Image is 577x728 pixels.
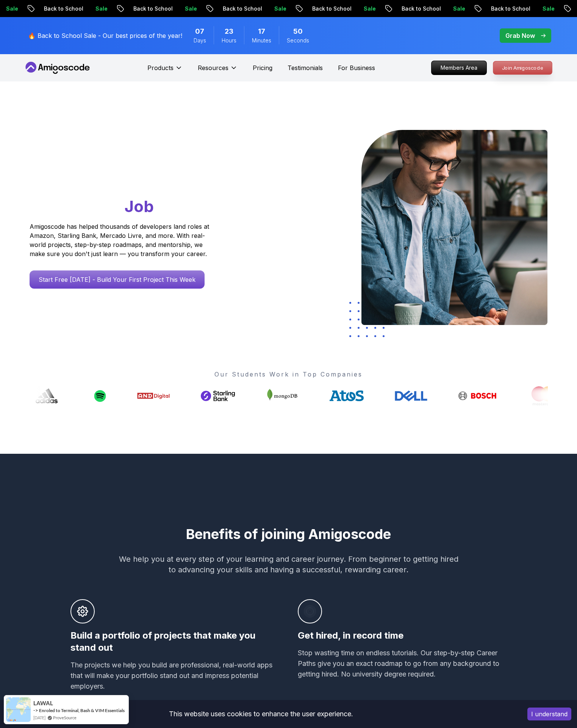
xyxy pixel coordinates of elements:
a: ProveSource [53,715,77,720]
p: 🔥 Back to School Sale - Our best prices of the year! [28,31,182,40]
a: Enroled to Terminal, Bash & VIM Essentials [39,708,125,713]
a: Join Amigoscode [493,61,552,75]
span: Days [194,37,206,44]
span: 50 Seconds [293,26,303,37]
p: Grab Now [505,31,535,40]
span: Minutes [252,37,271,44]
p: Our Students Work in Top Companies [30,370,548,379]
button: Products [147,63,183,78]
a: Start Free [DATE] - Build Your First Project This Week [30,270,205,289]
p: Back to School [115,5,167,12]
span: LAWAL [33,700,53,706]
p: The projects we help you build are professional, real-world apps that will make your portfolio st... [70,660,280,692]
p: Back to School [383,5,435,12]
p: Join Amigoscode [493,61,552,74]
h3: Build a portfolio of projects that make you stand out [70,630,280,654]
p: Back to School [473,5,524,12]
h3: Get hired, in record time [298,630,507,642]
img: provesource social proof notification image [6,697,31,722]
h1: Go From Learning to Hired: Master Java, Spring Boot & Cloud Skills That Get You the [30,130,238,217]
span: Job [125,197,154,216]
span: [DATE] [33,714,45,721]
span: 17 Minutes [258,26,265,37]
p: Sale [256,5,280,12]
p: Sale [167,5,191,12]
a: For Business [338,63,375,72]
p: Sale [435,5,459,12]
a: Testimonials [288,63,323,72]
p: Products [147,63,174,72]
span: Seconds [287,37,309,44]
p: Resources [198,63,228,72]
a: Pricing [253,63,272,72]
a: Members Area [431,61,487,75]
h2: Benefits of joining Amigoscode [23,526,554,542]
p: Sale [77,5,102,12]
span: Hours [222,37,236,44]
span: 23 Hours [225,26,233,37]
p: Stop wasting time on endless tutorials. Our step-by-step Career Paths give you an exact roadmap t... [298,648,507,680]
img: hero [361,130,547,325]
div: This website uses cookies to enhance the user experience. [6,706,516,722]
p: Back to School [26,5,77,12]
p: We help you at every step of your learning and career journey. From beginner to getting hired to ... [119,554,458,575]
button: Resources [198,63,238,78]
button: Accept cookies [527,708,571,720]
p: Back to School [205,5,256,12]
p: Back to School [294,5,346,12]
span: 7 Days [195,26,204,37]
p: Sale [346,5,370,12]
p: Sale [524,5,549,12]
p: Amigoscode has helped thousands of developers land roles at Amazon, Starling Bank, Mercado Livre,... [30,222,211,258]
span: -> [33,707,38,713]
